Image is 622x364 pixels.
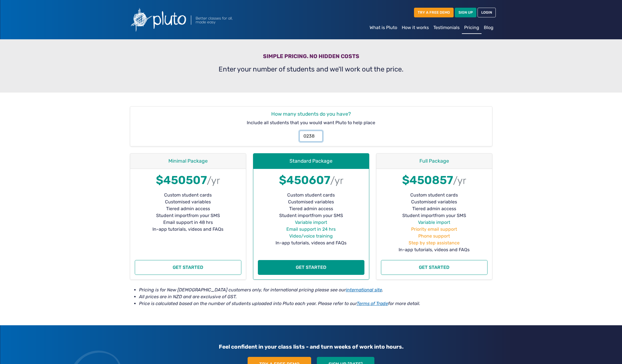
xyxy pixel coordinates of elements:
li: In-app tutorials, videos and FAQs [381,246,488,253]
h1: $450607 [258,173,364,187]
li: Student import [135,212,241,219]
li: Tiered admin access [381,205,488,212]
li: Customised variables [381,199,488,205]
small: /yr [453,175,466,187]
h1: $450857 [381,173,488,187]
a: SIGN UP [455,8,476,17]
h4: How many students do you have? [135,111,488,117]
li: Custom student cards [135,192,241,199]
h4: Minimal Package [135,158,241,164]
li: Variable import [258,219,364,226]
small: /yr [330,175,343,187]
h1: $450507 [135,173,241,187]
button: Get started [381,260,488,275]
li: Student import [258,212,364,219]
a: Terms of Trade [357,301,388,306]
li: Phone support [381,233,488,240]
button: Get started [135,260,241,275]
li: In-app tutorials, videos and FAQs [135,226,241,233]
li: Step by step assistance [381,240,488,246]
a: TRY A FREE DEMO [414,8,454,17]
li: Customised variables [258,199,364,205]
li: Email support in 24 hrs [258,226,364,233]
a: Pricing [462,22,482,34]
a: Blog [482,22,496,33]
div: Include all students that you would want Pluto to help place [130,107,492,146]
li: Price is calculated based on the number of students uploaded into Pluto each year. Please refer t... [139,300,492,307]
a: How it works [399,22,431,33]
span: from your SMS [189,212,220,219]
a: What is Pluto [367,22,399,33]
a: LOGIN [478,8,496,17]
span: from your SMS [312,212,343,219]
h4: Standard Package [258,158,364,164]
small: /yr [207,175,220,187]
li: Custom student cards [381,192,488,199]
li: All prices are in NZD and are exclusive of GST. [139,293,492,300]
a: Testimonials [431,22,462,33]
li: Priority email support [381,226,488,233]
a: international site [346,287,382,293]
li: Student import [381,212,488,219]
li: Email support in 48 hrs [135,219,241,226]
li: Tiered admin access [258,205,364,212]
li: Pricing is for New [DEMOGRAPHIC_DATA] customers only, for international pricing please see our . [139,287,492,293]
p: Enter your number of students and we'll work out the price. [130,64,492,74]
li: In-app tutorials, videos and FAQs [258,240,364,246]
button: Get started [258,260,364,275]
span: from your SMS [435,212,466,219]
img: Pluto logo with the text Better classes for all, made easy [127,5,263,35]
li: Variable import [381,219,488,226]
h3: Simple pricing. No hidden costs [130,53,492,62]
li: Video/voice training [258,233,364,240]
h4: Full Package [381,158,488,164]
li: Tiered admin access [135,205,241,212]
li: Custom student cards [258,192,364,199]
li: Customised variables [135,199,241,205]
h3: Feel confident in your class lists - and turn weeks of work into hours. [130,339,492,355]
